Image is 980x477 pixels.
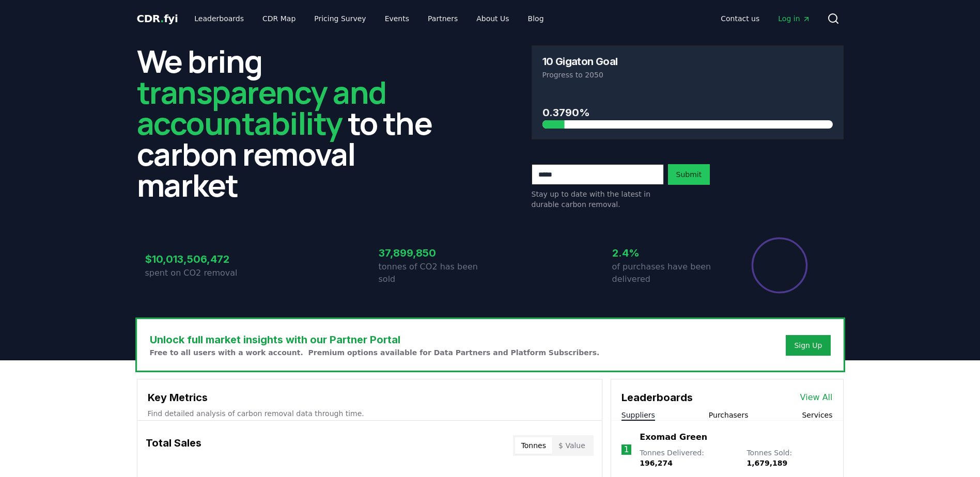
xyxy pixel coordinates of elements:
[186,9,552,28] nav: Main
[520,9,552,28] a: Blog
[640,459,673,467] span: 196,274
[746,459,787,467] span: 1,679,189
[150,347,600,358] p: Free to all users with a work account. Premium options available for Data Partners and Platform S...
[146,435,201,456] h3: Total Sales
[621,410,655,420] button: Suppliers
[254,9,304,28] a: CDR Map
[621,390,693,405] h3: Leaderboards
[712,9,768,28] a: Contact us
[468,9,517,28] a: About Us
[145,251,257,267] h3: $10,013,506,472
[552,437,592,454] button: $ Value
[532,189,664,210] p: Stay up to date with the latest in durable carbon removal.
[542,105,833,120] h3: 0.3790%
[145,267,257,279] p: spent on CO2 removal
[624,443,629,456] p: 1
[542,56,618,67] h3: 10 Gigaton Goal
[160,12,164,25] span: .
[377,9,417,28] a: Events
[137,45,449,200] h2: We bring to the carbon removal market
[709,410,749,420] button: Purchasers
[786,335,830,356] button: Sign Up
[137,11,178,26] a: CDR.fyi
[770,9,818,28] a: Log in
[612,261,724,285] p: of purchases have been delivered
[802,410,832,420] button: Services
[640,448,736,468] p: Tonnes Delivered :
[612,245,724,261] h3: 2.4%
[150,332,600,347] h3: Unlock full market insights with our Partner Portal
[746,448,832,468] p: Tonnes Sold :
[542,70,833,80] p: Progress to 2050
[379,261,490,285] p: tonnes of CO2 has been sold
[751,236,808,294] div: Percentage of sales delivered
[379,245,490,261] h3: 37,899,850
[137,71,386,144] span: transparency and accountability
[148,408,592,419] p: Find detailed analysis of carbon removal data through time.
[306,9,374,28] a: Pricing Survey
[794,340,822,351] a: Sign Up
[515,437,552,454] button: Tonnes
[640,431,707,443] a: Exomad Green
[668,164,710,185] button: Submit
[712,9,818,28] nav: Main
[800,391,833,404] a: View All
[778,13,810,24] span: Log in
[419,9,466,28] a: Partners
[137,12,178,25] span: CDR fyi
[186,9,252,28] a: Leaderboards
[148,390,592,405] h3: Key Metrics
